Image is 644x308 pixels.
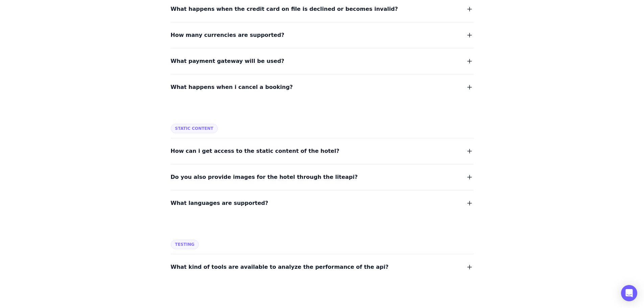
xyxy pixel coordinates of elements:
[171,262,474,272] button: What kind of tools are available to analyze the performance of the api?
[171,146,474,156] button: How can i get access to the static content of the hotel?
[171,82,293,92] span: What happens when i cancel a booking?
[621,285,637,301] div: Open Intercom Messenger
[171,30,284,40] span: How many currencies are supported?
[171,30,474,40] button: How many currencies are supported?
[171,4,398,14] span: What happens when the credit card on file is declined or becomes invalid?
[171,262,389,272] span: What kind of tools are available to analyze the performance of the api?
[171,198,268,208] span: What languages are supported?
[171,82,474,92] button: What happens when i cancel a booking?
[171,198,474,208] button: What languages are supported?
[171,146,339,156] span: How can i get access to the static content of the hotel?
[171,56,284,66] span: What payment gateway will be used?
[171,124,218,133] span: Static Content
[171,4,474,14] button: What happens when the credit card on file is declined or becomes invalid?
[171,56,474,66] button: What payment gateway will be used?
[171,172,474,182] button: Do you also provide images for the hotel through the liteapi?
[171,172,358,182] span: Do you also provide images for the hotel through the liteapi?
[171,240,199,249] span: Testing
